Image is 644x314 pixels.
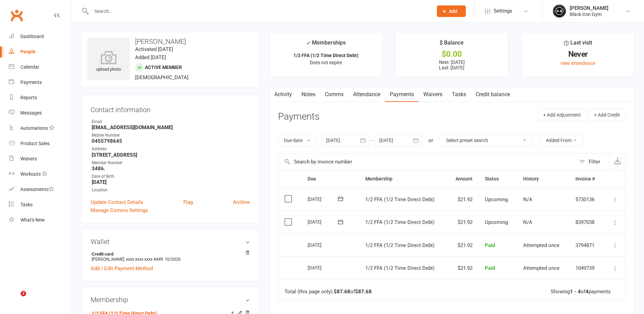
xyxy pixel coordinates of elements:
h3: Membership [91,296,250,303]
button: + Add Credit [588,109,626,121]
span: Attempted once [523,265,559,271]
td: $21.92 [447,257,479,280]
span: 10/2026 [165,257,181,262]
span: [DEMOGRAPHIC_DATA] [135,74,188,81]
div: Date of Birth [92,173,250,180]
div: Last visit [564,38,592,51]
a: Product Sales [9,136,72,151]
div: What's New [20,217,45,223]
a: Waivers [9,151,72,167]
span: Does not expire [310,60,342,65]
div: Payments [20,80,42,85]
a: Calendar [9,59,72,75]
button: Filter [576,154,609,170]
strong: Credit card [92,251,246,257]
td: 1049739 [569,257,603,280]
a: People [9,44,72,59]
th: Due [301,170,360,188]
strong: 3486. [92,165,250,172]
a: Clubworx [8,7,25,24]
div: Workouts [20,171,41,177]
a: Workouts [9,167,72,182]
span: Upcoming [485,196,508,203]
div: Location [92,187,250,193]
h3: Payments [278,111,319,122]
a: view attendance [560,60,595,66]
td: $21.92 [447,234,479,257]
div: Black Iron Gym [570,11,608,17]
img: thumb_image1623296242.png [553,4,566,18]
td: $21.92 [447,188,479,211]
div: Tasks [20,202,33,207]
a: Dashboard [9,29,72,44]
div: Never [528,51,628,58]
a: Waivers [419,87,447,102]
span: N/A [523,196,532,203]
button: Add [437,5,466,17]
div: Email [92,119,250,125]
time: Activated [DATE] [135,46,173,52]
span: N/A [523,219,532,225]
i: ✓ [306,40,310,46]
div: Assessments [20,187,54,192]
span: Paid [485,242,495,248]
a: What's New [9,212,72,228]
th: Amount [447,170,479,188]
span: 1/2 FFA (1/2 Time Direct Debt) [365,242,435,248]
strong: 4 [586,289,589,295]
strong: 1/2 FFA (1/2 Time Direct Debt) [293,53,358,58]
div: Messages [20,110,42,116]
span: 2 [21,291,26,296]
a: Credit balance [471,87,515,102]
p: Next: [DATE] Last: [DATE] [402,59,502,70]
div: Total (this page only): of [284,289,372,295]
span: Add [449,8,457,14]
div: [DATE] [308,216,339,227]
strong: 1 - 4 [570,289,581,295]
div: Memberships [306,38,346,51]
button: Due date [278,134,316,146]
td: 8397038 [569,211,603,234]
span: Settings [494,3,512,19]
div: Member Number [92,160,250,166]
a: Payments [385,87,419,102]
span: xxxx xxxx xxxx 4449 [126,257,163,262]
a: Tasks [447,87,471,102]
a: Activity [270,87,297,102]
div: [PERSON_NAME] [570,5,608,11]
strong: $87.68 [355,289,372,295]
th: Invoice # [569,170,603,188]
th: History [517,170,569,188]
a: Notes [297,87,320,102]
span: Paid [485,265,495,271]
a: Flag [183,198,193,206]
th: Status [479,170,517,188]
a: Automations [9,121,72,136]
div: or [428,136,433,144]
strong: [STREET_ADDRESS] [92,152,250,158]
a: Attendance [348,87,385,102]
iframe: Intercom live chat [7,291,23,307]
a: Tasks [9,197,72,212]
div: Waivers [20,156,37,161]
div: [DATE] [308,194,339,204]
a: Comms [320,87,348,102]
a: Reports [9,90,72,105]
div: [DATE] [308,240,339,250]
div: Address [92,146,250,152]
li: [PERSON_NAME] [91,250,250,263]
div: Dashboard [20,34,44,39]
span: Attempted once [523,242,559,248]
td: $21.92 [447,211,479,234]
button: Added From [539,134,584,146]
a: Add / Edit Payment Method [91,264,153,273]
span: 1/2 FFA (1/2 Time Direct Debt) [365,196,435,203]
strong: $87.68 [334,289,350,295]
div: [DATE] [308,262,339,273]
a: Manage Comms Settings [91,206,148,214]
div: $ Balance [440,38,464,51]
div: Calendar [20,64,39,70]
a: Archive [233,198,250,206]
span: 1/2 FFA (1/2 Time Direct Debt) [365,219,435,225]
div: Automations [20,125,48,131]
